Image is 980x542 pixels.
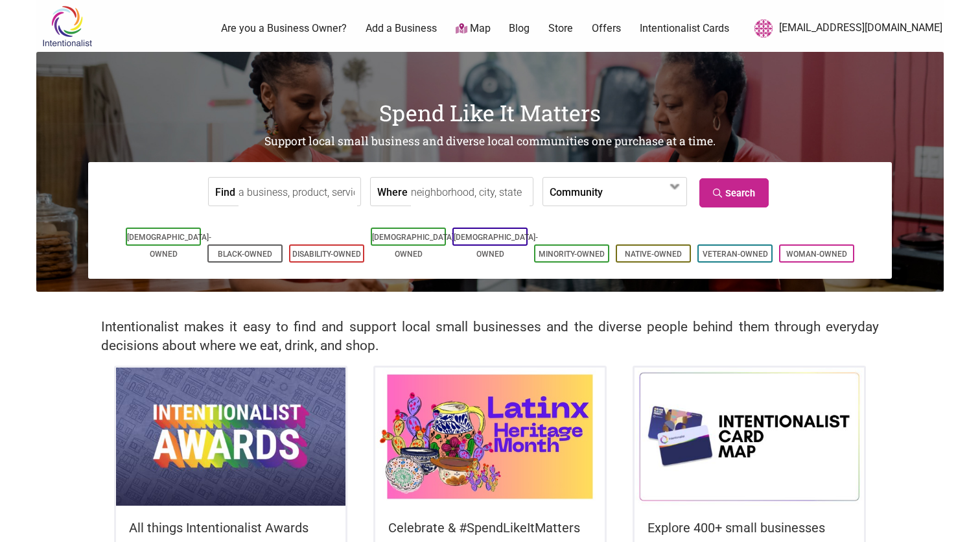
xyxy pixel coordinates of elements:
a: [DEMOGRAPHIC_DATA]-Owned [454,233,538,259]
a: Are you a Business Owner? [221,21,347,36]
a: Add a Business [366,21,437,36]
img: Latinx / Hispanic Heritage Month [375,368,605,505]
a: Offers [592,21,621,36]
a: [DEMOGRAPHIC_DATA]-Owned [127,233,211,259]
a: Veteran-Owned [703,250,768,259]
a: Intentionalist Cards [640,21,729,36]
label: Find [215,178,235,206]
h5: Explore 400+ small businesses [647,519,851,537]
a: Black-Owned [218,250,272,259]
a: [EMAIL_ADDRESS][DOMAIN_NAME] [748,17,942,40]
a: Disability-Owned [292,250,361,259]
img: Intentionalist [36,5,98,47]
input: neighborhood, city, state [411,178,530,207]
a: Store [548,21,573,36]
a: [DEMOGRAPHIC_DATA]-Owned [372,233,456,259]
h2: Support local small business and diverse local communities one purchase at a time. [36,134,944,150]
input: a business, product, service [239,178,357,207]
h5: All things Intentionalist Awards [129,519,332,537]
h2: Intentionalist makes it easy to find and support local small businesses and the diverse people be... [101,318,879,355]
h1: Spend Like It Matters [36,97,944,128]
a: Blog [509,21,530,36]
label: Community [550,178,603,206]
a: Map [456,21,491,36]
img: Intentionalist Card Map [635,368,864,505]
h5: Celebrate & #SpendLikeItMatters [388,519,592,537]
a: Native-Owned [625,250,682,259]
a: Search [699,178,769,207]
a: Minority-Owned [539,250,605,259]
img: Intentionalist Awards [116,368,345,505]
a: Woman-Owned [786,250,847,259]
label: Where [377,178,408,206]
